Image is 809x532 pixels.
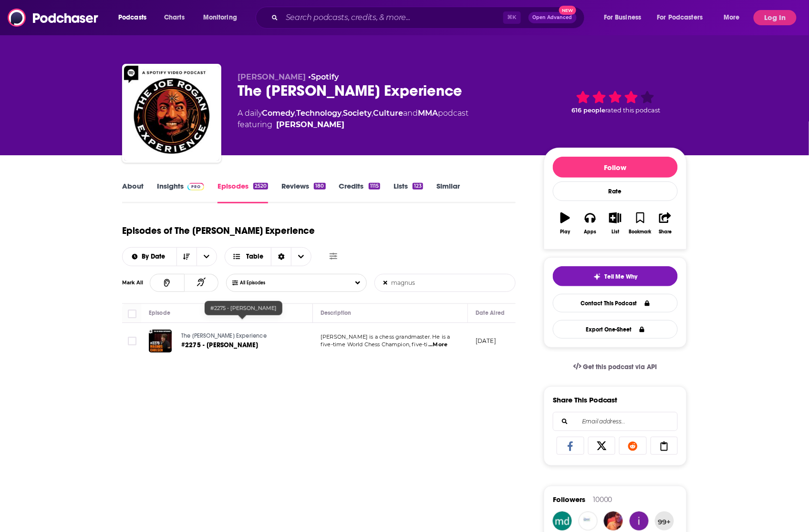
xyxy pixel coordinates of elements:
button: Follow [553,157,678,178]
div: 10000 [593,495,612,504]
span: • [308,72,339,81]
div: Bookmark [629,229,652,235]
button: open menu [597,10,653,25]
span: Toggle select row [128,337,136,345]
span: Tell Me Why [605,273,638,281]
div: Date Aired [476,307,505,319]
button: Apps [578,206,602,241]
div: Mark All [122,281,150,285]
button: Export One-Sheet [553,320,678,339]
img: iamvictor214 [630,512,649,531]
span: For Business [604,11,642,24]
div: 123 [413,183,423,190]
span: Table [246,253,263,260]
button: Play [553,206,578,241]
div: Share [659,229,672,235]
div: Rate [553,181,678,201]
span: rated this podcast [605,107,661,114]
button: open menu [197,10,249,25]
span: five-time World Chess Champion, five-ti [321,341,428,348]
span: The [PERSON_NAME] Experience [181,332,267,339]
h2: Choose List sort [122,247,217,266]
div: Search followers [553,412,678,431]
img: mindmingles [579,512,598,531]
div: 616 peoplerated this podcast [544,72,687,131]
span: , [295,109,296,118]
a: Share on Facebook [557,437,584,455]
span: ...More [428,341,447,349]
span: featuring [238,119,468,130]
img: Podchaser - Follow, Share and Rate Podcasts [8,9,99,27]
a: MMA [418,109,438,118]
span: #2275 - [PERSON_NAME] [181,341,259,349]
a: Society [343,109,372,118]
input: Email address... [561,412,670,431]
button: Choose View [225,247,312,266]
button: open menu [717,10,752,25]
a: Technology [296,109,342,118]
a: Contact This Podcast [553,294,678,312]
span: #2275 - [PERSON_NAME] [210,305,277,311]
a: Culture [373,109,403,118]
input: Search podcasts, credits, & more... [282,10,503,25]
a: Similar [436,181,460,203]
h3: Share This Podcast [553,395,618,404]
a: Share on X/Twitter [588,437,616,455]
div: Search podcasts, credits, & more... [265,7,594,29]
div: List [612,229,619,235]
div: Play [560,229,570,235]
span: More [724,11,740,24]
img: mdsorob711 [553,512,572,531]
span: [PERSON_NAME] [238,72,306,81]
button: open menu [651,10,717,25]
a: The [PERSON_NAME] Experience [181,332,295,341]
button: Open AdvancedNew [529,12,577,23]
span: and [403,109,418,118]
div: Sort Direction [271,248,291,266]
button: 99+ [655,512,674,531]
a: About [122,181,144,203]
a: Copy Link [651,437,678,455]
span: Open Advanced [533,15,572,20]
div: Description [321,307,351,319]
button: open menu [112,10,159,25]
span: Followers [553,495,585,504]
a: InsightsPodchaser Pro [157,181,204,203]
a: Spotify [311,72,339,81]
a: Share on Reddit [619,437,647,455]
span: For Podcasters [657,11,703,24]
div: 1115 [369,183,380,190]
a: Joe Rogan [276,119,344,130]
span: , [372,109,373,118]
div: Episode [149,307,170,319]
button: Choose List Listened [226,274,366,292]
button: open menu [123,253,176,260]
a: Get this podcast via API [566,355,665,379]
span: By Date [142,253,169,260]
div: 180 [314,183,325,190]
a: #2275 - [PERSON_NAME] [181,341,295,350]
a: Charts [158,10,190,25]
span: , [342,109,343,118]
span: Get this podcast via API [583,363,657,371]
button: List [603,206,628,241]
span: ⌘ K [503,11,521,24]
span: Charts [164,11,185,24]
a: Comedy [262,109,295,118]
h1: Episodes of The [PERSON_NAME] Experience [122,225,315,237]
button: Sort Direction [176,248,197,266]
span: Monitoring [203,11,237,24]
button: Share [653,206,678,241]
div: A daily podcast [238,108,468,130]
img: The Joe Rogan Experience [124,66,219,161]
span: [PERSON_NAME] is a chess grandmaster. He is a [321,333,450,340]
img: Podchaser Pro [187,183,204,191]
img: dikshant12 [604,512,623,531]
button: open menu [197,248,217,266]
